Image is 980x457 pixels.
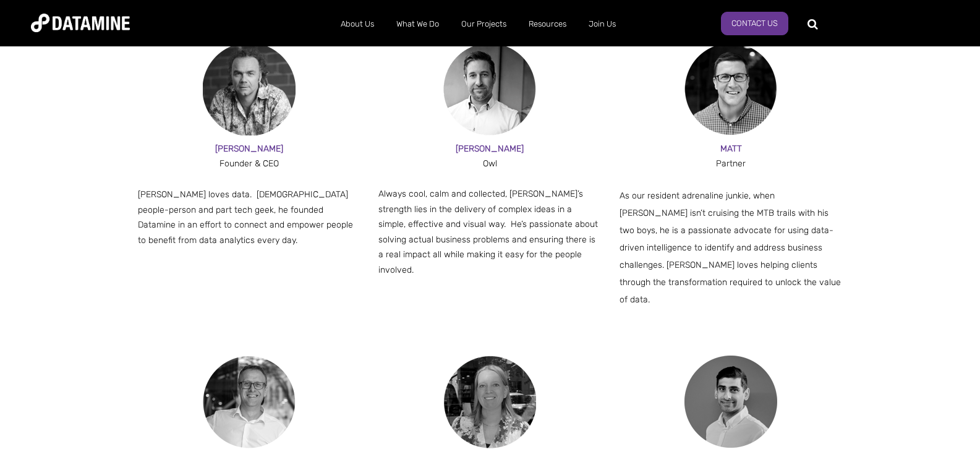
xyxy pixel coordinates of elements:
span: Always cool, calm and collected, [PERSON_NAME]’s strength lies in the delivery of complex ideas i... [378,189,598,275]
span: [PERSON_NAME] [456,143,524,154]
img: Bruce [443,43,536,135]
a: About Us [330,8,385,40]
img: Paul-2-1-150x150 [203,43,296,135]
span: [PERSON_NAME] loves data. [DEMOGRAPHIC_DATA] people-person and part tech geek, he founded Datamin... [138,189,353,246]
div: Owl [378,156,602,172]
div: Founder & CEO [138,156,361,172]
span: MATT [720,143,742,154]
img: Janneke-2 [443,356,536,449]
img: Arnan [684,356,777,448]
img: matt mug-1 [684,43,777,135]
span: As our resident adrenaline junkie, when [PERSON_NAME] isn’t cruising the MTB trails with his two ... [620,190,841,305]
a: Our Projects [450,8,518,40]
img: Datamine [31,14,130,32]
img: Andy-1-150x150 [203,356,296,448]
a: What We Do [385,8,450,40]
a: Contact Us [721,12,788,35]
a: Join Us [577,8,627,40]
span: Partner [716,158,746,169]
a: Resources [518,8,577,40]
span: [PERSON_NAME] [215,143,283,154]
